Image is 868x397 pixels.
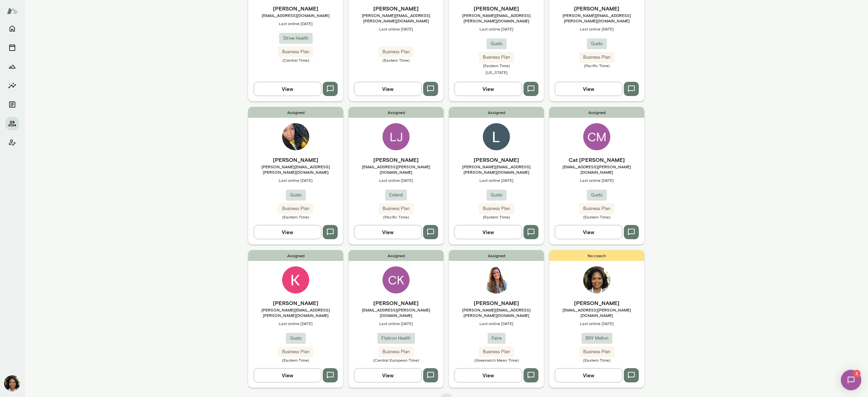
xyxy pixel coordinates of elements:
span: Assigned [449,250,544,261]
span: Gusto [487,192,507,198]
button: View [354,82,422,96]
button: View [454,225,522,239]
button: Home [5,22,19,35]
h6: [PERSON_NAME] [349,156,443,164]
span: (Eastern Time) [549,214,644,220]
button: View [454,368,522,382]
span: [EMAIL_ADDRESS][PERSON_NAME][DOMAIN_NAME] [549,164,644,175]
span: Last online [DATE] [449,177,544,183]
button: View [354,368,422,382]
button: Insights [5,79,19,92]
h6: [PERSON_NAME] [549,4,644,13]
span: (Pacific Time) [549,63,644,68]
div: CK [382,266,410,294]
span: Business Plan [278,205,313,212]
span: Business Plan [378,49,414,55]
span: (Central European Time) [349,357,443,363]
span: Last online [DATE] [549,26,644,32]
span: [EMAIL_ADDRESS][DOMAIN_NAME] [248,13,343,18]
span: Last online [DATE] [248,177,343,183]
button: View [555,82,623,96]
h6: [PERSON_NAME] [248,4,343,13]
img: Cheryl Mills [4,375,20,392]
button: View [354,225,422,239]
img: Ana Seoane [483,266,510,294]
span: Assigned [349,250,443,261]
span: Last online [DATE] [449,26,544,32]
span: BNY Mellon [581,335,612,342]
img: Cheryl Mills [583,266,610,294]
span: [PERSON_NAME][EMAIL_ADDRESS][PERSON_NAME][DOMAIN_NAME] [248,307,343,318]
span: Gusto [286,335,306,342]
span: [EMAIL_ADDRESS][PERSON_NAME][DOMAIN_NAME] [349,307,443,318]
span: [PERSON_NAME][EMAIL_ADDRESS][PERSON_NAME][DOMAIN_NAME] [349,13,443,23]
span: Assigned [248,250,343,261]
span: Faire [488,335,506,342]
button: Members [5,117,19,130]
span: Last online [DATE] [549,177,644,183]
h6: Cat [PERSON_NAME] [549,156,644,164]
span: Strive Health [279,35,313,42]
button: View [454,82,522,96]
span: [PERSON_NAME][EMAIL_ADDRESS][PERSON_NAME][DOMAIN_NAME] [449,307,544,318]
h6: [PERSON_NAME] [349,299,443,307]
span: [EMAIL_ADDRESS][PERSON_NAME][DOMAIN_NAME] [549,307,644,318]
span: Last online [DATE] [549,321,644,326]
img: Kristen Offringa [282,266,309,294]
span: [PERSON_NAME][EMAIL_ADDRESS][PERSON_NAME][DOMAIN_NAME] [248,164,343,175]
span: [PERSON_NAME][EMAIL_ADDRESS][PERSON_NAME][DOMAIN_NAME] [549,13,644,23]
span: Gusto [587,40,607,47]
span: Business Plan [278,49,313,55]
span: Business Plan [579,348,614,355]
span: Business Plan [378,348,414,355]
button: View [254,368,321,382]
span: Assigned [449,107,544,118]
span: [US_STATE] [486,70,508,75]
span: (Eastern Time) [449,63,544,68]
span: (Eastern Time) [549,357,644,363]
span: Last online [DATE] [349,321,443,326]
span: (Eastern Time) [248,214,343,220]
span: Business Plan [479,54,514,61]
span: [PERSON_NAME][EMAIL_ADDRESS][PERSON_NAME][DOMAIN_NAME] [449,164,544,175]
button: View [254,82,321,96]
span: (Eastern Time) [349,57,443,63]
span: Assigned [248,107,343,118]
h6: [PERSON_NAME] [549,299,644,307]
span: Flatiron Health [377,335,415,342]
span: (Greenwich Mean Time) [449,357,544,363]
span: Business Plan [278,348,313,355]
span: (Central Time) [248,57,343,63]
span: Extend [385,192,407,198]
h6: [PERSON_NAME] [349,4,443,13]
h6: [PERSON_NAME] [449,156,544,164]
span: Last online [DATE] [349,177,443,183]
button: Growth Plan [5,60,19,73]
span: Assigned [349,107,443,118]
img: Shannon Vick [282,123,309,150]
span: Assigned [549,107,644,118]
button: View [555,368,623,382]
span: (Eastern Time) [449,214,544,220]
span: (Pacific Time) [349,214,443,220]
span: Last online [DATE] [449,321,544,326]
div: CM [583,123,610,150]
h6: [PERSON_NAME] [248,156,343,164]
span: Gusto [487,40,507,47]
span: Business Plan [579,205,614,212]
img: Lisa Fuest [483,123,510,150]
span: [PERSON_NAME][EMAIL_ADDRESS][PERSON_NAME][DOMAIN_NAME] [449,13,544,23]
span: Last online [DATE] [349,26,443,32]
span: Business Plan [579,54,614,61]
span: No coach [549,250,644,261]
div: LJ [382,123,410,150]
h6: [PERSON_NAME] [449,4,544,13]
h6: [PERSON_NAME] [449,299,544,307]
button: Documents [5,98,19,111]
span: Last online [DATE] [248,321,343,326]
span: Last online [DATE] [248,21,343,26]
button: Client app [5,136,19,149]
span: Gusto [286,192,306,198]
button: Sessions [5,41,19,54]
h6: [PERSON_NAME] [248,299,343,307]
